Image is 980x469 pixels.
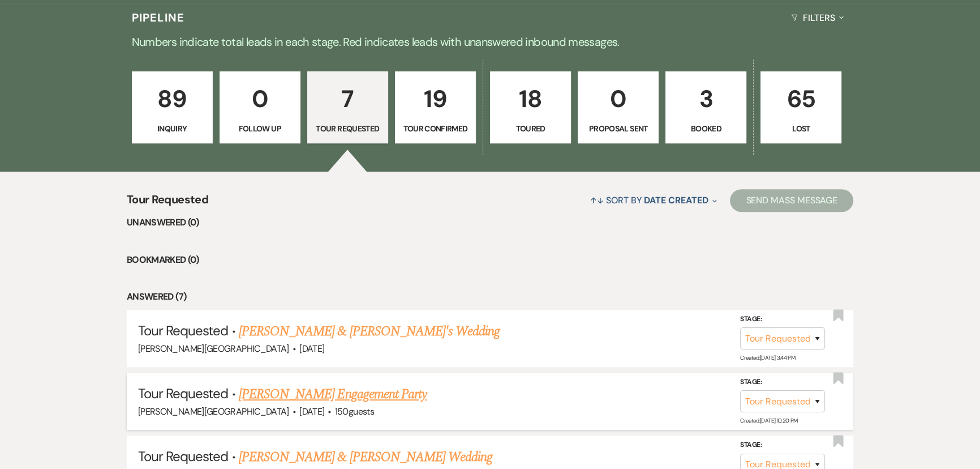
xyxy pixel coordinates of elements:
p: 18 [497,80,564,118]
p: 19 [402,80,468,118]
span: 150 guests [335,406,374,417]
span: [PERSON_NAME][GEOGRAPHIC_DATA] [138,406,289,417]
a: 18Toured [490,71,571,144]
a: 3Booked [665,71,746,144]
a: 0Proposal Sent [578,71,659,144]
a: 19Tour Confirmed [395,71,476,144]
p: 0 [227,80,293,118]
p: Tour Confirmed [402,122,468,135]
li: Bookmarked (0) [127,253,853,267]
a: [PERSON_NAME] Engagement Party [239,384,427,404]
span: Date Created [644,194,708,206]
a: [PERSON_NAME] & [PERSON_NAME]'s Wedding [239,321,500,342]
p: Toured [497,122,564,135]
a: 65Lost [760,71,841,144]
label: Stage: [740,439,825,451]
p: 3 [673,80,739,118]
p: Lost [768,122,834,135]
a: [PERSON_NAME] & [PERSON_NAME] Wedding [239,447,492,467]
span: [PERSON_NAME][GEOGRAPHIC_DATA] [138,343,289,355]
span: Created: [DATE] 3:44 PM [740,354,795,361]
p: Proposal Sent [585,122,651,135]
p: Inquiry [139,122,205,135]
button: Send Mass Message [730,189,853,212]
li: Answered (7) [127,289,853,304]
p: 65 [768,80,834,118]
p: Booked [673,122,739,135]
span: Tour Requested [138,447,229,465]
span: [DATE] [299,343,324,355]
label: Stage: [740,313,825,325]
span: [DATE] [299,406,324,417]
span: Tour Requested [127,191,208,215]
li: Unanswered (0) [127,215,853,230]
span: ↑↓ [590,194,604,206]
a: 89Inquiry [132,71,213,144]
a: 7Tour Requested [307,71,388,144]
button: Filters [786,3,848,33]
span: Tour Requested [138,322,229,339]
a: 0Follow Up [220,71,300,144]
p: Tour Requested [315,122,381,135]
p: Follow Up [227,122,293,135]
p: 0 [585,80,651,118]
p: 7 [315,80,381,118]
span: Tour Requested [138,385,229,402]
button: Sort By Date Created [586,185,721,215]
span: Created: [DATE] 10:20 PM [740,417,797,424]
h3: Pipeline [132,10,185,25]
label: Stage: [740,376,825,389]
p: 89 [139,80,205,118]
p: Numbers indicate total leads in each stage. Red indicates leads with unanswered inbound messages. [83,33,897,51]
